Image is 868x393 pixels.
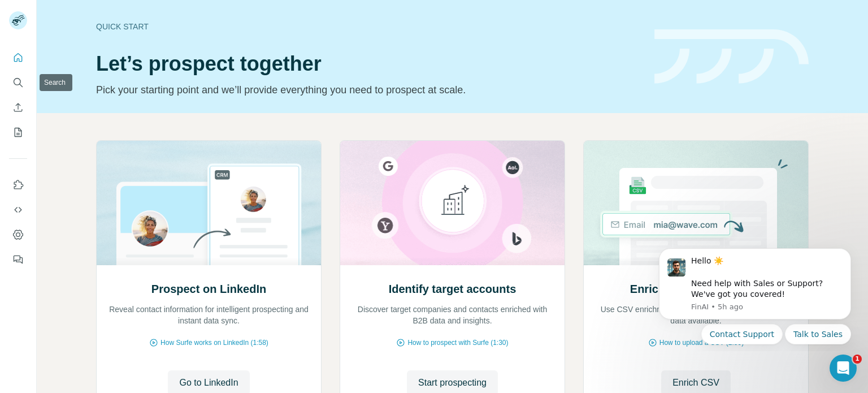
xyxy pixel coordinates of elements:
button: Search [9,72,27,93]
p: Use CSV enrichment to confirm you are using the best data available. [595,304,797,326]
iframe: Intercom live chat [830,355,857,382]
h2: Enrich your contact lists [630,281,762,297]
button: Enrich CSV [9,97,27,118]
img: Identify target accounts [340,141,565,265]
h2: Prospect on LinkedIn [151,281,266,297]
span: 1 [853,355,862,364]
button: Use Surfe on LinkedIn [9,175,27,195]
h2: Identify target accounts [389,281,517,297]
button: Quick start [9,47,27,68]
p: Pick your starting point and we’ll provide everything you need to prospect at scale. [96,82,641,98]
button: Feedback [9,249,27,270]
img: Prospect on LinkedIn [96,141,322,265]
span: How Surfe works on LinkedIn (1:58) [160,338,268,348]
img: banner [654,29,809,84]
span: Enrich CSV [672,376,719,390]
button: Dashboard [9,224,27,245]
span: Go to LinkedIn [179,376,238,390]
iframe: Intercom notifications message [642,239,868,351]
div: Quick start [96,21,641,32]
p: Discover target companies and contacts enriched with B2B data and insights. [351,304,553,326]
h1: Let’s prospect together [96,53,641,75]
button: My lists [9,122,27,142]
span: How to prospect with Surfe (1:30) [407,338,508,348]
p: Reveal contact information for intelligent prospecting and instant data sync. [108,304,310,326]
img: Enrich your contact lists [583,141,809,265]
button: Use Surfe API [9,200,27,220]
span: Start prospecting [418,376,487,390]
